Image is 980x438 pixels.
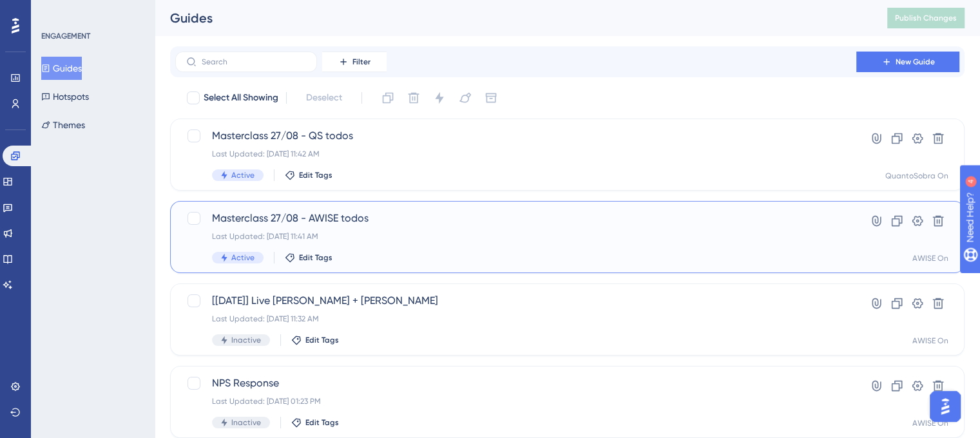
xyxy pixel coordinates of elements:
[231,335,261,345] span: Inactive
[322,52,387,72] button: Filter
[30,3,81,19] span: Need Help?
[204,90,278,106] span: Select All Showing
[41,85,89,108] button: Hotspots
[285,170,332,180] button: Edit Tags
[90,6,93,17] div: 4
[291,417,339,428] button: Edit Tags
[212,396,820,406] div: Last Updated: [DATE] 01:23 PM
[885,171,948,181] div: QuantoSobra On
[212,376,820,391] span: NPS Response
[212,149,820,159] div: Last Updated: [DATE] 11:42 AM
[212,293,820,309] span: [[DATE]] Live [PERSON_NAME] + [PERSON_NAME]
[212,314,820,324] div: Last Updated: [DATE] 11:32 AM
[202,57,306,66] input: Search
[212,128,820,144] span: Masterclass 27/08 - QS todos
[912,336,948,346] div: AWISE On
[299,170,332,180] span: Edit Tags
[305,335,339,345] span: Edit Tags
[912,418,948,428] div: AWISE On
[231,417,261,428] span: Inactive
[895,13,957,23] span: Publish Changes
[294,86,354,110] button: Deselect
[896,57,935,67] span: New Guide
[41,57,82,80] button: Guides
[231,170,255,180] span: Active
[41,31,90,41] div: ENGAGEMENT
[299,252,332,263] span: Edit Tags
[305,417,339,428] span: Edit Tags
[912,253,948,263] div: AWISE On
[231,252,255,263] span: Active
[170,9,855,27] div: Guides
[887,8,965,28] button: Publish Changes
[856,52,959,72] button: New Guide
[285,252,332,263] button: Edit Tags
[306,90,342,106] span: Deselect
[212,231,820,242] div: Last Updated: [DATE] 11:41 AM
[41,113,85,137] button: Themes
[926,387,965,426] iframe: UserGuiding AI Assistant Launcher
[291,335,339,345] button: Edit Tags
[212,211,820,226] span: Masterclass 27/08 - AWISE todos
[352,57,370,67] span: Filter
